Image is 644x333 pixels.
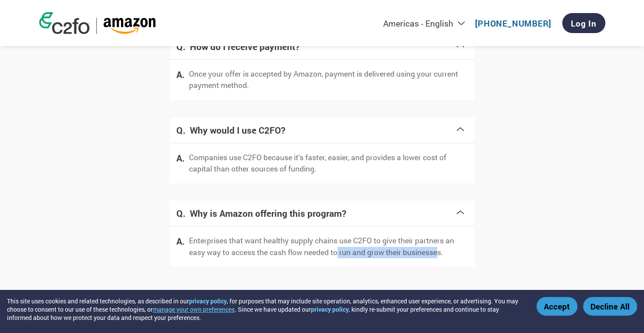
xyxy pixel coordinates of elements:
a: [PHONE_NUMBER] [475,18,551,29]
img: Amazon [103,18,156,34]
a: privacy policy [311,305,349,313]
h4: Why would I use C2FO? [190,124,455,136]
div: This site uses cookies and related technologies, as described in our , for purposes that may incl... [7,297,524,322]
p: Companies use C2FO because it’s faster, easier, and provides a lower cost of capital than other s... [189,152,468,175]
p: Once your offer is accepted by Amazon, payment is delivered using your current payment method. [189,68,468,91]
p: Enterprises that want healthy supply chains use C2FO to give their partners an easy way to access... [189,235,468,258]
img: c2fo logo [39,12,90,34]
button: manage your own preferences [153,305,235,313]
a: Log In [562,13,605,33]
h4: Why is Amazon offering this program? [190,207,455,219]
h4: How do I receive payment? [190,40,455,53]
button: Accept [536,297,577,316]
a: privacy policy [189,297,227,305]
button: Decline All [583,297,637,316]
